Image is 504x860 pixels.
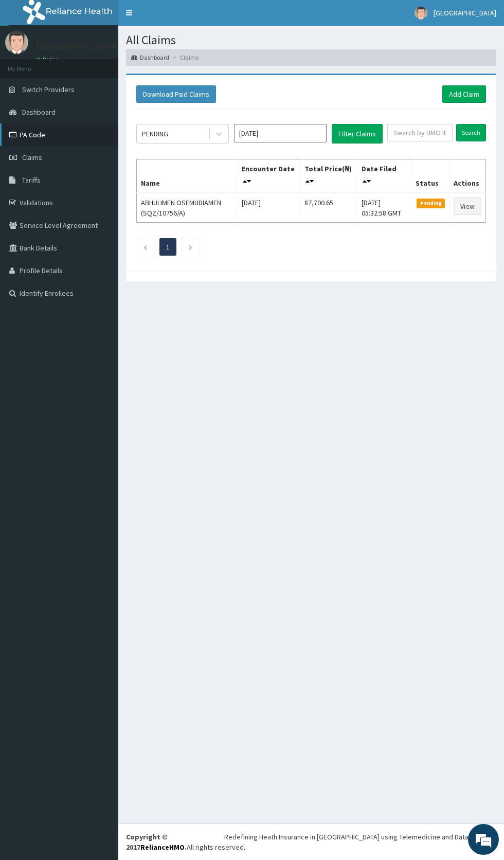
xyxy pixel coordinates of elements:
[387,124,453,141] input: Search by HMO ID
[332,124,383,144] button: Filter Claims
[415,7,427,20] img: User Image
[22,107,56,117] span: Dashboard
[136,85,216,103] button: Download Paid Claims
[137,159,238,193] th: Name
[143,242,148,252] a: Previous page
[434,8,496,17] span: [GEOGRAPHIC_DATA]
[22,85,75,94] span: Switch Providers
[36,42,121,51] p: [GEOGRAPHIC_DATA]
[140,843,185,852] a: RelianceHMO
[237,159,300,193] th: Encounter Date
[118,823,504,860] footer: All rights reserved.
[237,193,300,223] td: [DATE]
[417,199,445,208] span: Pending
[170,53,199,62] li: Claims
[442,85,486,103] a: Add Claim
[357,193,411,223] td: [DATE] 05:32:58 GMT
[126,33,496,47] h1: All Claims
[131,53,169,62] a: Dashboard
[126,832,187,852] strong: Copyright © 2017 .
[357,159,411,193] th: Date Filed
[137,193,238,223] td: ABHULIMEN OSEMUDIAMEN (SQZ/10756/A)
[22,153,42,162] span: Claims
[449,159,485,193] th: Actions
[300,159,357,193] th: Total Price(₦)
[454,198,481,215] a: View
[166,242,170,252] a: Page 1 is your current page
[234,124,327,142] input: Select Month and Year
[188,242,193,252] a: Next page
[456,124,486,141] input: Search
[300,193,357,223] td: 87,700.65
[36,56,61,63] a: Online
[224,832,496,842] div: Redefining Heath Insurance in [GEOGRAPHIC_DATA] using Telemedicine and Data Science!
[22,175,41,185] span: Tariffs
[142,129,168,139] div: PENDING
[5,31,28,54] img: User Image
[411,159,449,193] th: Status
